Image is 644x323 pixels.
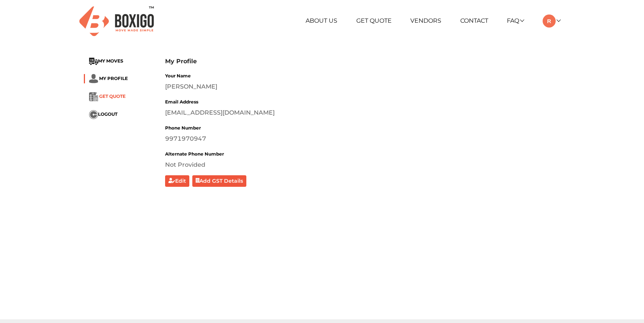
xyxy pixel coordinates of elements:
[165,99,198,105] label: Email Address
[165,134,560,143] div: 9971970947
[356,17,392,24] a: Get Quote
[89,110,98,119] img: ...
[89,110,117,119] button: ...LOGOUT
[165,82,560,91] div: [PERSON_NAME]
[89,74,98,83] img: ...
[165,175,189,187] button: Edit
[165,125,201,131] label: Phone Number
[98,112,117,117] span: LOGOUT
[165,73,191,79] label: Your Name
[89,94,126,99] a: ... GET QUOTE
[89,76,128,81] a: ... MY PROFILE
[98,58,123,64] span: MY MOVES
[165,58,560,65] h3: My Profile
[99,76,128,81] span: MY PROFILE
[165,151,224,157] label: Alternate Phone Number
[410,17,441,24] a: Vendors
[306,17,337,24] a: About Us
[165,160,560,169] div: Not Provided
[165,108,560,117] div: [EMAIL_ADDRESS][DOMAIN_NAME]
[192,175,247,187] button: Add GST Details
[89,58,123,64] a: ...MY MOVES
[507,17,524,24] a: FAQ
[460,17,488,24] a: Contact
[99,94,126,99] span: GET QUOTE
[79,6,154,36] img: Boxigo
[89,92,98,101] img: ...
[89,58,98,65] img: ...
